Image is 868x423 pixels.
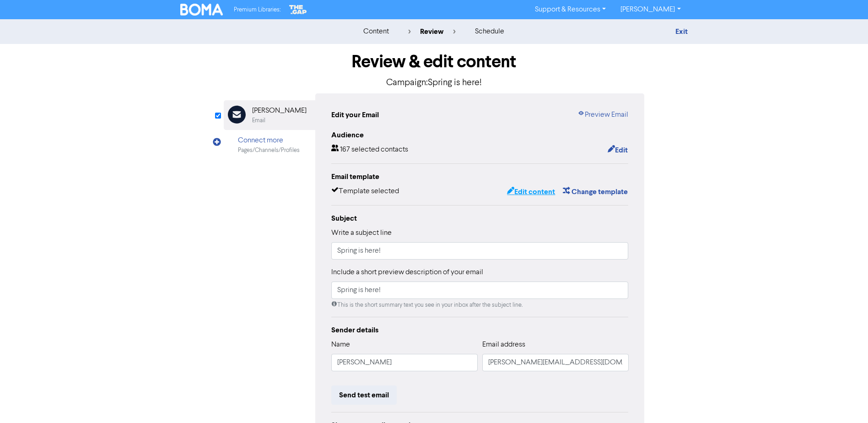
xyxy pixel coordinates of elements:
div: review [408,26,456,37]
button: Edit [607,144,628,156]
div: Subject [331,213,629,224]
p: Campaign: Spring is here! [224,76,645,90]
img: BOMA Logo [180,4,223,16]
div: Template selected [331,186,399,198]
span: Premium Libraries: [234,7,280,13]
label: Name [331,339,350,350]
a: Preview Email [577,109,628,120]
div: Email template [331,171,629,182]
div: schedule [475,26,504,37]
div: Sender details [331,325,629,336]
div: [PERSON_NAME] [252,105,307,116]
div: This is the short summary text you see in your inbox after the subject line. [331,301,629,309]
a: Support & Resources [528,2,613,17]
button: Edit content [507,186,555,198]
iframe: Chat Widget [822,379,868,423]
div: Connect more [238,135,300,146]
div: Connect morePages/Channels/Profiles [224,130,315,160]
div: Email [252,116,265,125]
button: Change template [562,186,628,198]
button: Send test email [331,385,397,405]
label: Write a subject line [331,228,392,239]
div: 167 selected contacts [331,144,408,156]
label: Include a short preview description of your email [331,267,483,278]
div: Pages/Channels/Profiles [238,146,300,155]
a: Exit [675,27,688,36]
div: Edit your Email [331,109,379,120]
label: Email address [482,339,525,350]
a: [PERSON_NAME] [613,2,688,17]
h1: Review & edit content [224,51,645,72]
div: Audience [331,130,629,141]
div: content [363,26,389,37]
div: [PERSON_NAME]Email [224,100,315,130]
img: The Gap [288,4,308,16]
